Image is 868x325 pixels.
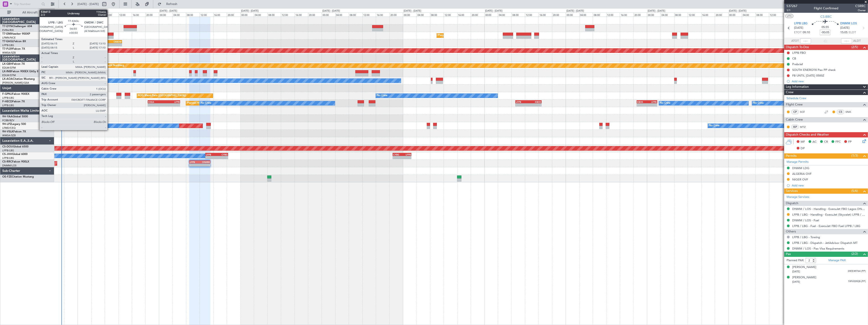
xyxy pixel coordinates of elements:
div: 12:00 [281,13,295,17]
span: DP [801,146,805,151]
div: Add new [792,183,866,187]
div: 20:00 [389,13,403,17]
span: 1/1 [787,8,797,12]
div: 00:00 [159,13,173,17]
a: CS-DOUGlobal 6500 [2,145,28,148]
a: F-GPNJFalcon 900EX [2,93,29,95]
div: CB [792,57,796,60]
a: DNMM / LOS - Pax Visa Requirements [792,247,844,250]
div: 12:00 [688,13,701,17]
a: F-HECDFalcon 7X [2,100,25,103]
div: CS [837,109,844,114]
a: DNMM / LOS - Handling - ExecuJet FBO Lagos DNMM / LOS [792,207,866,211]
div: 16:00 [213,13,227,17]
div: 08:00 [430,13,444,17]
span: CS-RRC [2,160,12,163]
a: LFPB/LBG [2,156,14,160]
div: KBOS [529,101,541,103]
a: [PERSON_NAME]/QSA [2,81,29,85]
span: Pax [786,252,791,257]
div: [DATE] - [DATE] [566,9,584,13]
a: CS-JHHGlobal 6000 [2,153,28,156]
div: No Crew Nice ([GEOGRAPHIC_DATA]) [41,77,86,84]
div: - [647,103,657,106]
a: T7-EMIHawker 900XP [2,33,30,35]
div: 08:00 [593,13,606,17]
a: Manage PAX [828,258,846,263]
span: LX-AOA [2,78,13,80]
div: No Crew [709,122,720,129]
span: DNMM LOS [840,21,857,26]
a: EDLW/DTM [2,74,16,77]
div: 12:00 [525,13,539,17]
label: Planned PAX [787,258,804,263]
span: Owner [855,8,866,12]
a: EDLW/DTM [2,66,16,70]
span: Cabin Crew [786,117,803,122]
div: [DATE] - [DATE] [160,9,177,13]
div: LFPB FBO [792,51,806,55]
div: 16:00 [701,13,715,17]
div: 04:00 [335,13,349,17]
span: (1/3) [852,153,858,158]
span: (2/2) [852,251,858,256]
span: FFC [835,140,841,144]
div: - [217,156,228,159]
span: ATOT [792,39,799,43]
div: ALGERIA OVF [792,172,812,176]
span: 9H-YAA [2,115,13,118]
div: - [148,103,164,106]
span: Crew [786,90,794,95]
span: 19FV00928 (PP) [848,280,866,284]
div: [PERSON_NAME] [792,275,816,280]
div: - [99,43,110,46]
div: DNMM [200,161,210,163]
a: LFPB / LBG - Dispatch - JetAdvisor Dispatch MT [792,241,858,245]
div: 20:00 [715,13,728,17]
span: CR [824,140,828,144]
a: WMSA/SZB [2,134,16,137]
a: T7-DYNChallenger 604 [2,25,32,28]
div: [DATE] - [DATE] [485,9,503,13]
div: 08:00 [105,13,118,17]
div: - [637,103,647,106]
div: 00:00 [728,13,742,17]
span: CSRRC [855,4,866,8]
a: LFMN/NCE [2,36,16,39]
div: 12:00 [118,13,132,17]
span: Dispatch To-Dos [786,45,809,50]
span: LX-INB [2,70,11,73]
div: 16:00 [376,13,389,17]
span: F-GPNJ [2,93,12,95]
a: LX-AOACitation Mustang [2,78,35,80]
div: OMDW [110,40,122,43]
a: FCBB/BZV [2,119,14,122]
span: (5/6) [852,188,858,193]
div: 08:00 [674,13,688,17]
span: ETOT [794,30,802,35]
div: KSEA [148,101,164,103]
input: Trip Number [14,1,40,8]
a: Manage Permits [787,160,809,164]
a: LX-GBHFalcon 7X [2,63,25,65]
span: CS-DOU [2,145,13,148]
div: 16:00 [539,13,552,17]
span: All Aircraft [12,11,48,14]
div: - [200,164,210,166]
span: ALDT [853,39,861,43]
a: LFPB / LBG - Towing [792,235,820,239]
a: DNMM/LOS [2,164,16,167]
span: [DATE] [792,270,800,273]
div: Prebrief [792,62,803,66]
div: No Crew [660,100,671,107]
div: 04:00 [173,13,186,17]
div: 12:00 [769,13,783,17]
a: LFPB/LBG [2,96,14,100]
div: FB UNTIL [DATE] 0500Z [792,74,824,77]
span: T7-PJ29 [2,48,13,50]
div: AOG Maint Paris ([GEOGRAPHIC_DATA]) [138,92,186,99]
div: 04:00 [498,13,512,17]
a: EVRA/RIX [2,28,14,32]
button: Refresh [155,0,183,8]
div: KBOS [637,101,647,103]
